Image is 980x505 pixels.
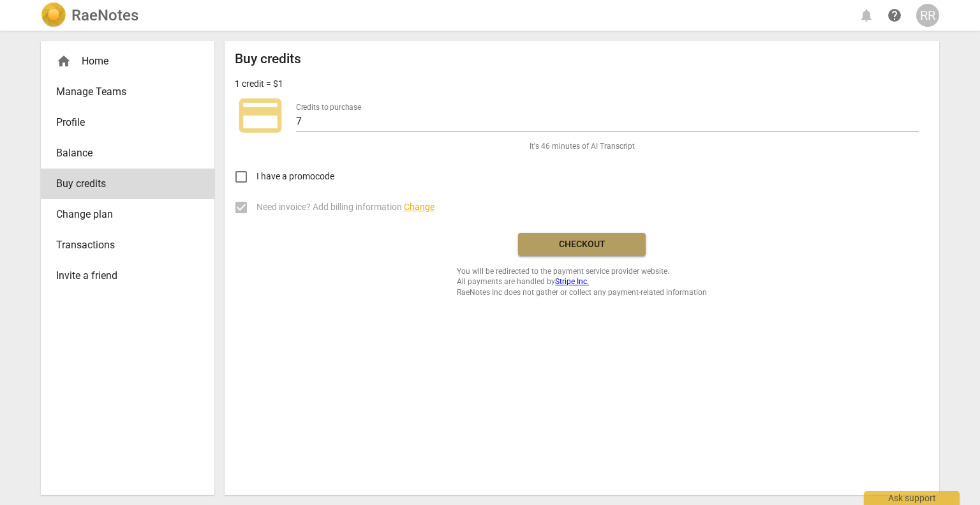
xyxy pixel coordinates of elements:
[56,176,189,192] span: Buy credits
[41,77,214,107] a: Manage Teams
[56,115,189,130] span: Profile
[41,260,214,291] a: Invite a friend
[56,237,189,253] span: Transactions
[256,170,334,183] span: I have a promocode
[916,4,939,27] button: RR
[41,199,214,230] a: Change plan
[296,103,361,111] label: Credits to purchase
[41,107,214,138] a: Profile
[56,54,71,69] span: home
[41,230,214,260] a: Transactions
[41,3,66,28] img: Logo
[235,51,301,67] h2: Buy credits
[555,277,589,286] a: Stripe Inc.
[518,233,646,256] button: Checkout
[404,202,434,212] span: Change
[56,207,189,222] span: Change plan
[864,491,960,505] div: Ask support
[41,169,214,199] a: Buy credits
[887,8,902,23] span: help
[56,268,189,283] span: Invite a friend
[528,238,635,251] span: Checkout
[41,138,214,169] a: Balance
[457,266,707,298] span: You will be redirected to the payment service provider website. All payments are handled by RaeNo...
[530,141,635,152] span: It's 46 minutes of AI Transcript
[56,54,189,69] div: Home
[883,4,906,27] a: Help
[56,146,189,161] span: Balance
[235,90,286,141] span: credit_card
[41,46,214,77] div: Home
[235,77,283,91] p: 1 credit = $1
[41,3,138,28] a: LogoRaeNotes
[71,6,138,24] h2: RaeNotes
[256,200,434,214] span: Need invoice? Add billing information
[56,84,189,100] span: Manage Teams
